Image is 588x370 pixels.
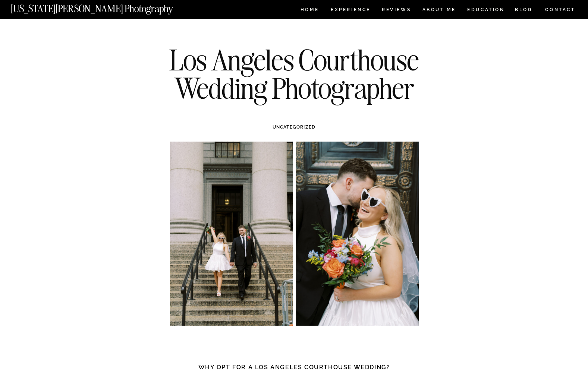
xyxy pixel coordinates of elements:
h1: Los Angeles Courthouse Wedding Photographer [159,46,430,102]
a: REVIEWS [382,7,410,14]
a: HOME [299,7,320,14]
a: ABOUT ME [422,7,456,14]
a: Uncategorized [273,124,316,130]
a: CONTACT [545,6,576,14]
a: EDUCATION [466,7,506,14]
a: Experience [331,7,370,14]
a: BLOG [515,7,533,14]
a: [US_STATE][PERSON_NAME] Photography [11,4,198,10]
